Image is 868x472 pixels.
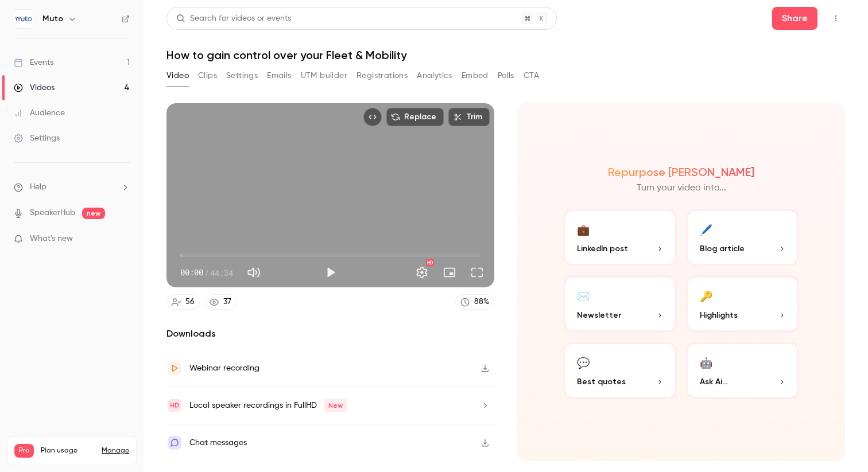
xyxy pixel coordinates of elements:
[700,220,712,238] div: 🖊️
[166,327,494,341] h2: Downloads
[577,287,590,305] div: ✉️
[180,267,203,279] span: 00:00
[189,436,247,450] div: Chat messages
[189,361,259,375] div: Webinar recording
[176,13,291,25] div: Search for videos or events
[30,181,46,193] span: Help
[166,294,200,310] a: 56
[356,67,408,85] button: Registrations
[30,207,75,219] a: SpeakerHub
[14,107,65,119] div: Audience
[223,296,231,308] div: 37
[14,132,60,144] div: Settings
[686,275,800,333] button: 🔑Highlights
[524,67,539,85] button: CTA
[166,48,845,62] h1: How to gain control over your Fleet & Mobility
[185,296,195,308] div: 56
[608,165,754,179] h2: Repurpose [PERSON_NAME]
[686,209,800,266] button: 🖊️Blog article
[14,57,53,68] div: Events
[242,261,265,284] button: Mute
[198,67,217,85] button: Clips
[498,67,514,85] button: Polls
[226,67,258,85] button: Settings
[700,309,738,321] span: Highlights
[267,67,291,85] button: Emails
[82,208,105,219] span: new
[474,296,489,308] div: 88 %
[116,234,130,244] iframe: Noticeable Trigger
[700,287,712,305] div: 🔑
[204,294,237,310] a: 37
[363,108,382,126] button: Embed video
[577,353,590,371] div: 💬
[563,342,677,399] button: 💬Best quotes
[772,7,817,30] button: Share
[41,446,95,455] span: Plan usage
[577,376,626,388] span: Best quotes
[462,67,489,85] button: Embed
[180,267,233,279] div: 00:00
[301,67,347,85] button: UTM builder
[204,267,209,279] span: /
[324,399,347,412] span: New
[827,9,845,28] button: Top Bar Actions
[577,243,628,255] span: LinkedIn post
[438,261,461,284] button: Turn on miniplayer
[426,259,434,266] div: HD
[189,399,347,412] div: Local speaker recordings in FullHD
[14,82,55,93] div: Videos
[455,294,494,310] a: 88%
[166,67,189,85] button: Video
[466,261,489,284] button: Full screen
[386,108,444,126] button: Replace
[577,220,590,238] div: 💼
[700,376,727,388] span: Ask Ai...
[563,275,677,333] button: ✉️Newsletter
[42,13,63,25] h6: Muto
[417,67,452,85] button: Analytics
[637,181,726,195] p: Turn your video into...
[686,342,800,399] button: 🤖Ask Ai...
[319,261,342,284] button: Play
[14,10,33,28] img: Muto
[563,209,677,266] button: 💼LinkedIn post
[700,243,745,255] span: Blog article
[700,353,712,371] div: 🤖
[577,309,621,321] span: Newsletter
[14,444,34,458] span: Pro
[14,181,130,193] li: help-dropdown-opener
[448,108,490,126] button: Trim
[410,261,433,284] button: Settings
[30,233,73,245] span: What's new
[102,446,129,455] a: Manage
[210,267,233,279] span: 44:34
